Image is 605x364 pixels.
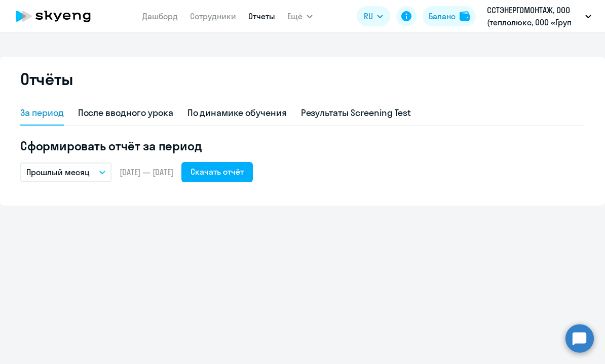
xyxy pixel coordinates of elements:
[181,162,253,182] button: Скачать отчёт
[120,167,173,178] span: [DATE] — [DATE]
[78,106,173,119] div: После вводного урока
[190,11,236,21] a: Сотрудники
[248,11,275,21] a: Отчеты
[482,4,596,28] button: ССТЭНЕРГОМОНТАЖ, ООО (теплолюкс, ООО «Груп Атлантик Теплолюкс»
[357,6,390,26] button: RU
[20,106,64,119] div: За период
[460,11,470,21] img: balance
[187,106,287,119] div: По динамике обучения
[364,10,373,22] span: RU
[20,69,73,89] h2: Отчёты
[429,10,456,22] div: Баланс
[26,166,90,178] p: Прошлый месяц
[20,138,585,154] h5: Сформировать отчёт за период
[301,106,411,119] div: Результаты Screening Test
[287,6,313,26] button: Ещё
[287,10,302,22] span: Ещё
[487,4,581,28] p: ССТЭНЕРГОМОНТАЖ, ООО (теплолюкс, ООО «Груп Атлантик Теплолюкс»
[191,166,244,178] div: Скачать отчёт
[20,163,111,182] button: Прошлый месяц
[423,6,476,26] button: Балансbalance
[142,11,178,21] a: Дашборд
